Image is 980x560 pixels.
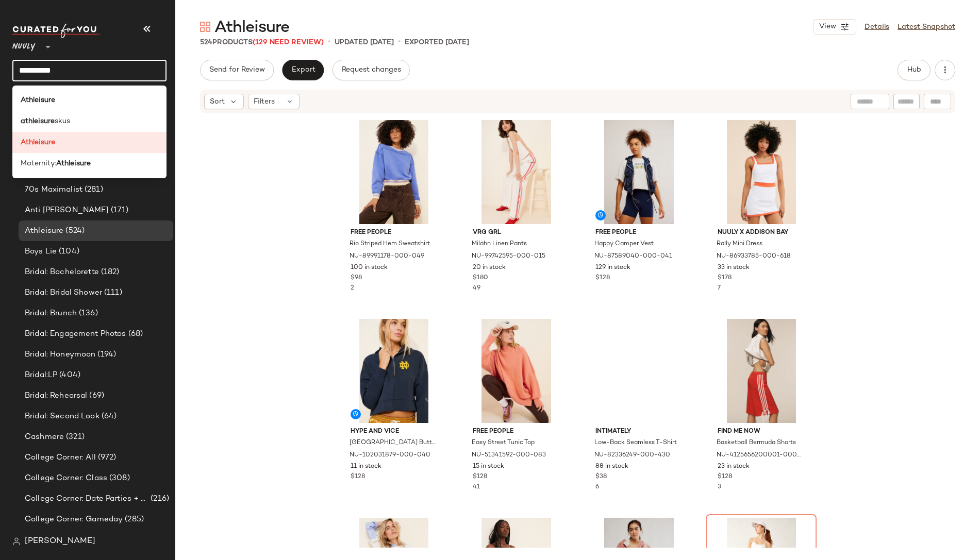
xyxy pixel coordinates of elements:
[25,472,107,484] span: College Corner: Class
[109,205,129,216] span: (171)
[472,438,535,448] span: Easy Street Tunic Top
[335,37,394,48] p: updated [DATE]
[595,472,607,482] span: $38
[718,472,732,482] span: $128
[351,427,438,436] span: Hype and Vice
[595,228,683,237] span: Free People
[473,427,560,436] span: Free People
[342,319,446,423] img: 102031879_040_b
[464,120,568,224] img: 99742595_015_b
[25,308,77,319] span: Bridal: Brunch
[473,462,504,471] span: 15 in stock
[25,431,64,443] span: Cashmere
[351,285,354,292] span: 2
[25,493,148,505] span: College Corner: Date Parties + Formals
[77,308,98,319] span: (136)
[718,427,805,436] span: Find Me Now
[898,60,931,80] button: Hub
[718,285,721,292] span: 7
[21,116,55,127] b: athleisure
[709,120,813,224] img: 86933785_618_b
[107,472,130,484] span: (308)
[473,274,488,283] span: $180
[25,411,99,422] span: Bridal: Second Look
[25,452,96,464] span: College Corner: All
[200,60,274,80] button: Send for Review
[214,18,289,38] span: Athleisure
[398,36,401,48] span: •
[595,274,610,283] span: $128
[25,205,109,216] span: Anti [PERSON_NAME]
[64,431,85,443] span: (321)
[473,484,480,490] span: 41
[350,252,424,261] span: NU-89991178-000-049
[21,158,56,169] span: Maternity:
[200,39,212,46] span: 524
[350,240,430,249] span: Rio Striped Hem Sweatshirt
[718,263,750,273] span: 33 in stock
[717,438,796,448] span: Basketball Bermuda Shorts
[25,287,102,299] span: Bridal: Bridal Shower
[594,451,670,460] span: NU-82336249-000-430
[123,514,144,525] span: (285)
[25,369,57,381] span: Bridal:LP
[95,349,116,361] span: (194)
[718,462,750,471] span: 23 in stock
[351,228,438,237] span: Free People
[102,287,122,299] span: (111)
[819,23,836,31] span: View
[595,427,683,436] span: Intimately
[907,66,921,74] span: Hub
[587,120,691,224] img: 87589040_041_b
[12,24,100,38] img: cfy_white_logo.C9jOOHJF.svg
[709,319,813,423] img: 4125656200001_060_b
[350,438,437,448] span: [GEOGRAPHIC_DATA] Butter Sport Half-Zip Sweatshirt
[473,472,487,482] span: $128
[25,328,126,340] span: Bridal: Engagement Photos
[472,240,527,249] span: Milahn Linen Pants
[351,263,388,273] span: 100 in stock
[57,246,79,258] span: (104)
[328,36,330,48] span: •
[718,484,721,490] span: 3
[209,66,265,74] span: Send for Review
[594,240,654,249] span: Happy Camper Vest
[473,285,480,292] span: 49
[12,537,21,546] img: svg%3e
[200,37,324,48] div: Products
[350,451,430,460] span: NU-102031879-000-040
[25,225,63,237] span: Athleisure
[341,66,401,74] span: Request changes
[99,266,120,278] span: (182)
[717,451,804,460] span: NU-4125656200001-000-060
[595,462,628,471] span: 88 in stock
[898,22,955,32] a: Latest Snapshot
[342,120,446,224] img: 89991178_049_b
[254,96,275,107] span: Filters
[717,252,791,261] span: NU-86933785-000-618
[813,19,856,35] button: View
[21,137,55,148] b: Athleisure
[351,462,381,471] span: 11 in stock
[25,390,87,402] span: Bridal: Rehearsal
[87,390,104,402] span: (69)
[82,184,103,196] span: (281)
[148,493,169,505] span: (216)
[333,60,410,80] button: Request changes
[473,228,560,237] span: VRG GRL
[200,22,210,32] img: svg%3e
[595,484,599,490] span: 6
[63,225,85,237] span: (524)
[464,319,568,423] img: 51341592_083_b
[718,228,805,237] span: Nuuly x Addison Bay
[21,95,55,106] b: Athleisure
[57,369,80,381] span: (404)
[291,66,315,74] span: Export
[351,472,365,482] span: $128
[595,263,630,273] span: 129 in stock
[25,246,57,258] span: Boys Lie
[25,535,95,548] span: [PERSON_NAME]
[25,266,99,278] span: Bridal: Bachelorette
[25,349,95,361] span: Bridal: Honeymoon
[210,96,225,107] span: Sort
